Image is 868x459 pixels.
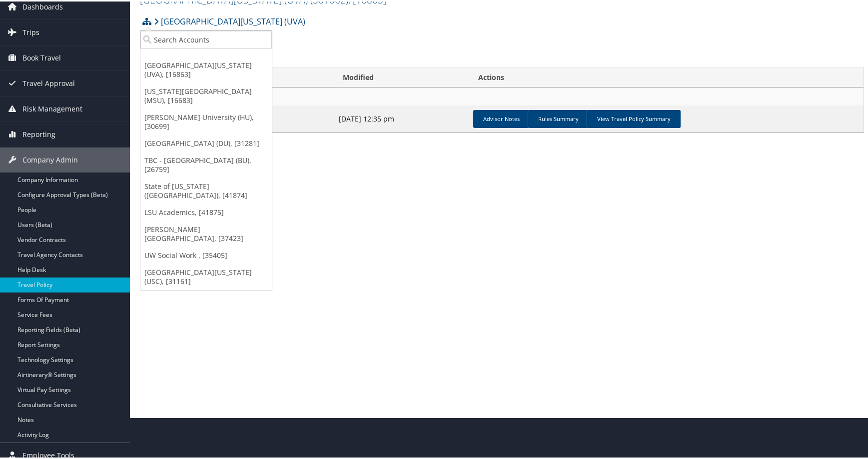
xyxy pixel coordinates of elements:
span: Company Admin [22,146,78,171]
span: Risk Management [22,95,82,120]
a: [PERSON_NAME][GEOGRAPHIC_DATA], [37423] [140,219,272,245]
a: View Travel Policy Summary [587,108,681,126]
a: Advisor Notes [473,108,530,126]
a: [US_STATE][GEOGRAPHIC_DATA] (MSU), [16683] [140,81,272,107]
a: Rules Summary [528,108,589,126]
a: [GEOGRAPHIC_DATA] (DU), [31281] [140,133,272,150]
th: Modified: activate to sort column ascending [334,66,469,86]
th: Actions [469,66,864,86]
a: [GEOGRAPHIC_DATA][US_STATE] (UVA) [154,10,305,30]
span: Travel Approval [22,69,75,94]
td: [GEOGRAPHIC_DATA][US_STATE] (UVA) [140,86,864,104]
a: [GEOGRAPHIC_DATA][US_STATE] (UVA), [16863] [140,55,272,81]
a: TBC - [GEOGRAPHIC_DATA] (BU), [26759] [140,150,272,176]
a: [GEOGRAPHIC_DATA][US_STATE] (USC), [31161] [140,262,272,288]
a: LSU Academics, [41875] [140,202,272,219]
a: State of [US_STATE] ([GEOGRAPHIC_DATA]), [41874] [140,176,272,202]
a: UW Social Work , [35405] [140,245,272,262]
span: Trips [22,18,39,43]
input: Search Accounts [140,29,272,47]
span: Reporting [22,120,55,145]
td: [DATE] 12:35 pm [334,104,469,131]
a: [PERSON_NAME] University (HU), [30699] [140,107,272,133]
span: Book Travel [22,44,61,69]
